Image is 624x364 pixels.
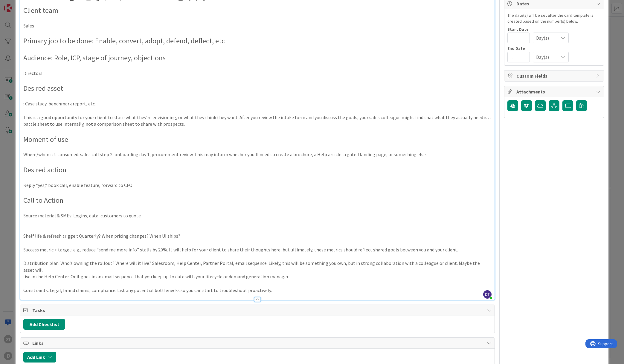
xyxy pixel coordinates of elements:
[536,34,555,42] span: Day(s)
[23,70,492,77] p: Directors
[507,27,529,31] span: Start Date
[516,72,593,79] span: Custom Fields
[23,22,492,29] p: Sales
[23,260,492,273] p: Distribution plan: Who’s owning the rollout? Where will it live? Salesroom, Help Center, Partner ...
[23,233,492,239] p: Shelf life & refresh trigger: Quarterly? When pricing changes? When UI ships?
[483,290,492,299] span: DT
[23,287,492,294] p: Constraints: Legal, brand claims, compliance. List any potential bottlenecks so you can start to ...
[23,100,492,107] p: : Case study, benchmark report, etc.
[13,1,27,8] span: Support
[507,52,530,62] input: ...
[23,53,166,62] span: Audience: Role, ICP, stage of journey, objections
[507,46,525,50] span: End Date
[23,135,68,144] span: Moment of use
[23,246,492,253] p: Success metric + target: e.g., reduce “send me more info” stalls by 20%. It will help for your cl...
[23,84,63,93] span: Desired asset
[23,114,492,128] p: This is a good opportunity for your client to state what they’re envisioning, or what they think ...
[516,88,593,95] span: Attachments
[23,165,66,174] span: Desired action
[23,182,492,189] p: Reply “yes,” book call, enable feature, forward to CFO
[23,151,492,158] p: Where/when it’s consumed: sales call step 2, onboarding day 1, procurement review. This may infor...
[23,196,63,205] span: Call to Action
[23,352,56,363] button: Add Link
[23,36,225,45] span: Primary job to be done: Enable, convert, adopt, defend, deflect, etc
[23,6,58,15] span: Client team
[32,307,484,314] span: Tasks
[32,340,484,347] span: Links
[23,273,492,280] p: live in the Help Center. Or it goes in an email sequence that you keep up to date with your lifec...
[536,53,555,61] span: Day(s)
[507,33,530,43] input: ...
[23,319,65,330] button: Add Checklist
[23,212,492,219] p: Source material & SMEs: Logins, data, customers to quote
[507,12,601,24] div: The date(s) will be set after the card template is created based on the number(s) below.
